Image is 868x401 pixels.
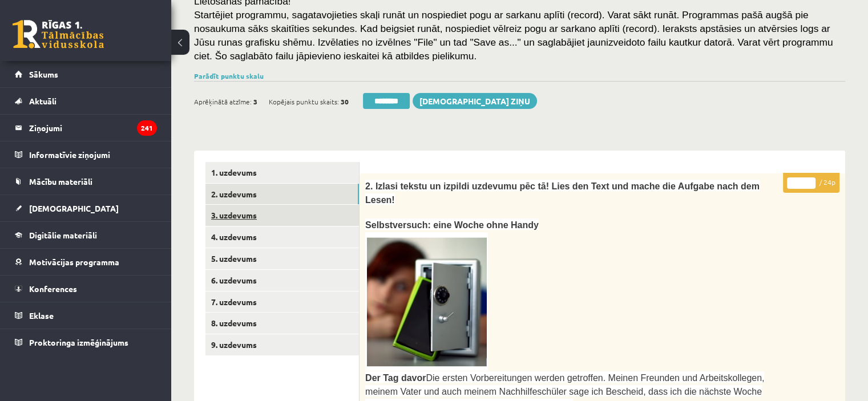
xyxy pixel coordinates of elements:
[205,205,359,226] a: 3. uzdevums
[365,232,488,371] img: Attēls, kurā ir kamera, ierīce, elektroniska ierīce, kameras un optika Apraksts ģenerēts automātiski
[15,222,157,248] a: Digitālie materiāli
[29,69,58,79] span: Sākums
[29,176,92,187] span: Mācību materiāli
[365,181,760,205] span: 2. Izlasi tekstu un izpildi uzdevumu pēc tā! Lies den Text und mache die Aufgabe nach dem Lesen!
[29,337,128,347] span: Proktoringa izmēģinājums
[205,270,359,291] a: 6. uzdevums
[15,302,157,329] a: Eklase
[29,96,56,106] span: Aktuāli
[253,93,257,110] span: 3
[15,88,157,114] a: Aktuāli
[15,276,157,302] a: Konferences
[15,61,157,87] a: Sākums
[15,115,157,141] a: Ziņojumi241
[29,230,97,240] span: Digitālie materiāli
[205,291,359,313] a: 7. uzdevums
[194,9,833,62] span: Startējiet programmu, sagatavojieties skaļi runāt un nospiediet pogu ar sarkanu aplīti (record). ...
[29,283,77,294] span: Konferences
[15,141,157,168] a: Informatīvie ziņojumi
[783,173,839,193] p: / 24p
[137,120,157,136] i: 241
[341,93,349,110] span: 30
[205,334,359,355] a: 9. uzdevums
[365,220,539,230] span: Selbstversuch: eine Woche ohne Handy
[15,329,157,355] a: Proktoringa izmēģinājums
[413,93,537,109] a: [DEMOGRAPHIC_DATA] ziņu
[15,195,157,221] a: [DEMOGRAPHIC_DATA]
[194,93,252,110] span: Aprēķinātā atzīme:
[365,373,426,383] span: Der Tag davor
[15,249,157,275] a: Motivācijas programma
[205,184,359,205] a: 2. uzdevums
[205,226,359,248] a: 4. uzdevums
[29,141,157,168] legend: Informatīvie ziņojumi
[29,257,119,267] span: Motivācijas programma
[194,71,264,80] a: Parādīt punktu skalu
[29,310,54,321] span: Eklase
[205,313,359,334] a: 8. uzdevums
[29,115,157,141] legend: Ziņojumi
[205,248,359,269] a: 5. uzdevums
[269,93,339,110] span: Kopējais punktu skaits:
[205,162,359,183] a: 1. uzdevums
[15,168,157,195] a: Mācību materiāli
[29,203,119,213] span: [DEMOGRAPHIC_DATA]
[13,20,104,48] a: Rīgas 1. Tālmācības vidusskola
